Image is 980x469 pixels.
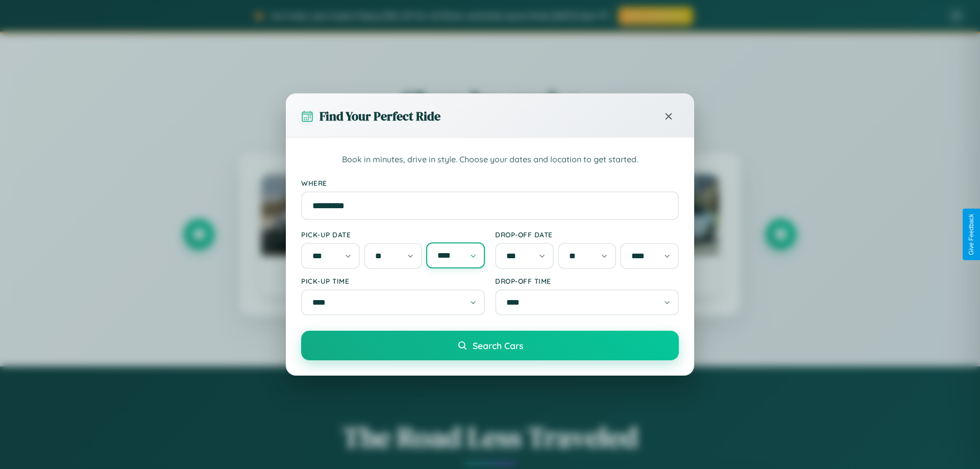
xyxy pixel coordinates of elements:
[301,153,679,166] p: Book in minutes, drive in style. Choose your dates and location to get started.
[301,230,485,239] label: Pick-up Date
[495,230,679,239] label: Drop-off Date
[301,277,485,285] label: Pick-up Time
[320,108,440,125] h3: Find Your Perfect Ride
[495,277,679,285] label: Drop-off Time
[301,331,679,360] button: Search Cars
[473,340,523,351] span: Search Cars
[301,179,679,187] label: Where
